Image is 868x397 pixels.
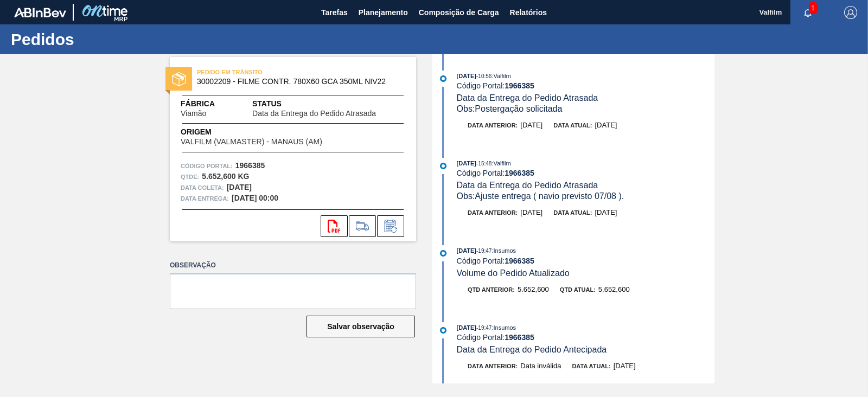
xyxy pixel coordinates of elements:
span: Tarefas [321,6,348,19]
strong: 5.652,600 KG [202,172,249,181]
span: Data inválida [520,362,561,370]
img: atual [440,250,446,257]
button: Notificações [790,5,825,20]
span: Data anterior: [468,122,518,129]
span: - 15:48 [476,161,492,167]
span: Data atual: [572,363,610,369]
label: Observação [170,258,416,273]
span: [DATE] [457,160,476,167]
span: Data da Entrega do Pedido Antecipada [457,345,607,354]
div: Código Portal: [457,169,714,177]
span: [DATE] [614,362,636,370]
strong: 1966385 [505,169,534,177]
span: Data atual: [553,122,592,129]
span: Obs: Ajuste entrega ( navio previsto 07/08 ). [457,191,624,201]
span: Relatórios [510,6,547,19]
span: [DATE] [520,208,542,216]
span: Composição de Carga [419,6,499,19]
span: Volume do Pedido Atualizado [457,268,570,278]
strong: 1966385 [235,161,265,170]
img: status [172,72,186,86]
div: Código Portal: [457,257,714,265]
div: Código Portal: [457,81,714,90]
span: 5.652,600 [598,285,630,293]
span: : Valfilm [492,160,510,167]
strong: [DATE] 00:00 [232,194,278,202]
div: Código Portal: [457,333,714,342]
span: Viamão [181,110,206,118]
span: Origem [181,126,353,138]
img: Logout [844,6,857,19]
strong: 1966385 [505,81,534,90]
span: [DATE] [520,121,542,129]
div: Abrir arquivo PDF [321,215,348,237]
span: : Valfilm [492,73,510,79]
h1: Pedidos [11,33,203,46]
span: Fábrica [181,98,240,110]
span: Data anterior: [468,209,518,216]
div: Ir para Composição de Carga [349,215,376,237]
strong: 1966385 [505,257,534,265]
span: [DATE] [457,324,476,331]
img: TNhmsLtSVTkK8tSr43FrP2fwEKptu5GPRR3wAAAABJRU5ErkJggg== [14,8,66,17]
span: Data atual: [553,209,592,216]
span: [DATE] [457,73,476,79]
span: Qtd anterior: [468,286,515,293]
span: Qtd atual: [560,286,596,293]
span: - 19:47 [476,325,492,331]
div: Informar alteração no pedido [377,215,404,237]
button: Salvar observação [307,316,415,337]
span: [DATE] [457,247,476,254]
span: VALFILM (VALMASTER) - MANAUS (AM) [181,138,322,146]
span: - 19:47 [476,248,492,254]
span: 30002209 - FILME CONTR. 780X60 GCA 350ML NIV22 [197,78,394,86]
img: atual [440,327,446,334]
img: atual [440,75,446,82]
span: Data da Entrega do Pedido Atrasada [252,110,376,118]
span: - 10:56 [476,73,492,79]
span: Status [252,98,405,110]
span: Data da Entrega do Pedido Atrasada [457,181,598,190]
span: 1 [809,2,817,14]
img: atual [440,163,446,169]
span: [DATE] [595,208,617,216]
span: [DATE] [595,121,617,129]
span: Data coleta: [181,182,224,193]
span: Código Portal: [181,161,233,171]
span: : Insumos [492,247,516,254]
span: : Insumos [492,324,516,331]
span: Qtde : [181,171,199,182]
strong: 1966385 [505,333,534,342]
span: 5.652,600 [518,285,549,293]
span: Planejamento [359,6,408,19]
span: PEDIDO EM TRÂNSITO [197,67,349,78]
span: Data anterior: [468,363,518,369]
span: Data entrega: [181,193,229,204]
span: Data da Entrega do Pedido Atrasada [457,93,598,103]
strong: [DATE] [227,183,252,191]
span: Obs: Postergação solicitada [457,104,563,113]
